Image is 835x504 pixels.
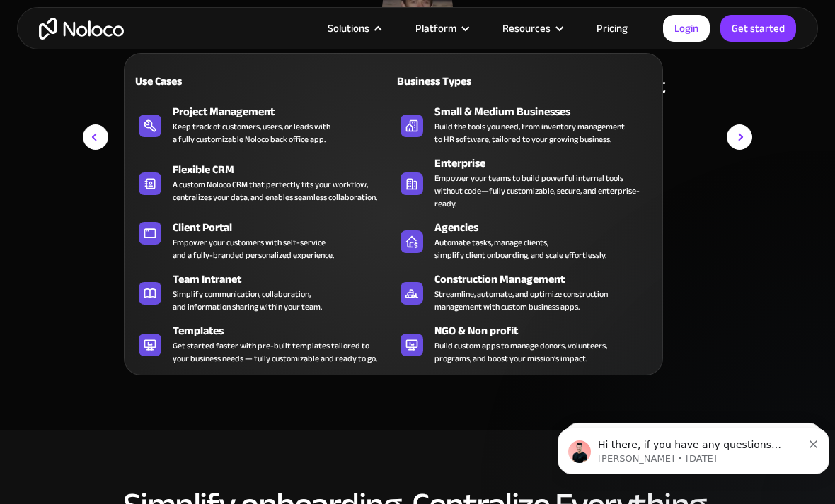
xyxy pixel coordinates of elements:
[663,15,710,42] a: Login
[434,236,606,262] div: Automate tasks, manage clients, simplify client onboarding, and scale effortlessly.
[579,19,645,37] a: Pricing
[173,120,330,146] div: Keep track of customers, users, or leads with a fully customizable Noloco back office app.
[173,288,322,313] div: Simplify communication, collaboration, and information sharing within your team.
[173,161,400,178] div: Flexible CRM
[434,288,608,313] div: Streamline, automate, and optimize construction management with custom business apps.
[434,172,648,210] div: Empower your teams to build powerful internal tools without code—fully customizable, secure, and ...
[393,216,655,264] a: AgenciesAutomate tasks, manage clients,simplify client onboarding, and scale effortlessly.
[393,100,655,148] a: Small & Medium BusinessesBuild the tools you need, from inventory managementto HR software, tailo...
[132,73,257,90] div: Use Cases
[434,219,662,236] div: Agencies
[393,152,655,213] a: EnterpriseEmpower your teams to build powerful internal tools without code—fully customizable, se...
[434,339,607,365] div: Build custom apps to manage donors, volunteers, programs, and boost your mission’s impact.
[434,103,662,120] div: Small & Medium Businesses
[132,100,393,148] a: Project ManagementKeep track of customers, users, or leads witha fully customizable Noloco back o...
[173,271,400,288] div: Team Intranet
[434,120,625,146] div: Build the tools you need, from inventory management to HR software, tailored to your growing busi...
[393,73,519,90] div: Business Types
[173,103,400,120] div: Project Management
[502,19,551,37] div: Resources
[132,216,393,264] a: Client PortalEmpower your customers with self-serviceand a fully-branded personalized experience.
[173,219,400,236] div: Client Portal
[415,19,456,37] div: Platform
[39,18,124,40] a: home
[132,64,393,97] a: Use Cases
[328,19,369,37] div: Solutions
[173,339,377,365] div: Get started faster with pre-built templates tailored to your business needs — fully customizable ...
[393,64,655,97] a: Business Types
[132,320,393,368] a: TemplatesGet started faster with pre-built templates tailored toyour business needs — fully custo...
[132,152,393,213] a: Flexible CRMA custom Noloco CRM that perfectly fits your workflow,centralizes your data, and enab...
[434,322,662,339] div: NGO & Non profit
[552,398,835,497] iframe: Intercom notifications message
[393,268,655,316] a: Construction ManagementStreamline, automate, and optimize constructionmanagement with custom busi...
[173,178,377,204] div: A custom Noloco CRM that perfectly fits your workflow, centralizes your data, and enables seamles...
[132,268,393,316] a: Team IntranetSimplify communication, collaboration,and information sharing within your team.
[398,19,485,37] div: Platform
[310,19,398,37] div: Solutions
[485,19,579,37] div: Resources
[434,155,662,172] div: Enterprise
[173,322,400,339] div: Templates
[720,15,796,42] a: Get started
[124,33,663,375] nav: Solutions
[434,271,662,288] div: Construction Management
[393,320,655,368] a: NGO & Non profitBuild custom apps to manage donors, volunteers,programs, and boost your mission’s...
[173,236,334,262] div: Empower your customers with self-service and a fully-branded personalized experience.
